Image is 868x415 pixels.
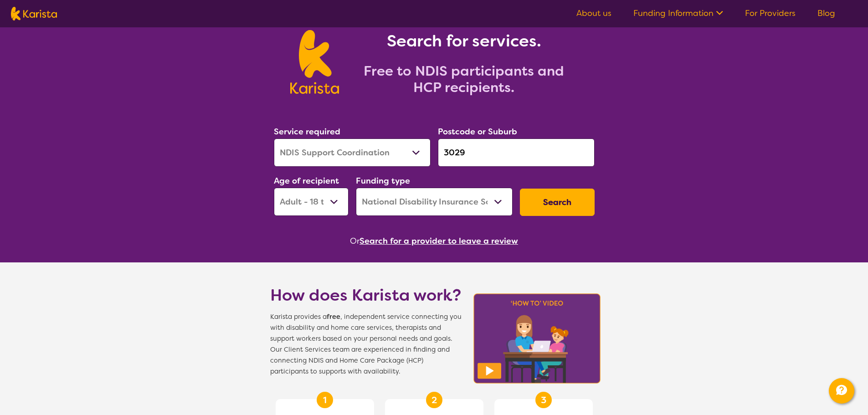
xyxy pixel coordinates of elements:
[520,189,595,216] button: Search
[829,378,854,404] button: Channel Menu
[360,234,518,248] button: Search for a provider to leave a review
[274,126,340,137] label: Service required
[327,313,340,321] b: free
[11,7,57,20] img: Karista logo
[270,312,462,377] span: Karista provides a , independent service connecting you with disability and home care services, t...
[426,392,442,408] div: 2
[535,392,552,408] div: 3
[438,126,517,137] label: Postcode or Suburb
[317,392,333,408] div: 1
[350,63,578,96] h2: Free to NDIS participants and HCP recipients.
[274,175,339,186] label: Age of recipient
[350,30,578,52] h1: Search for services.
[290,30,339,94] img: Karista logo
[745,8,796,19] a: For Providers
[438,138,595,167] input: Type
[576,8,611,19] a: About us
[270,284,462,306] h1: How does Karista work?
[633,8,723,19] a: Funding Information
[817,8,835,19] a: Blog
[471,291,604,386] img: Karista video
[356,175,410,186] label: Funding type
[350,234,360,248] span: Or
